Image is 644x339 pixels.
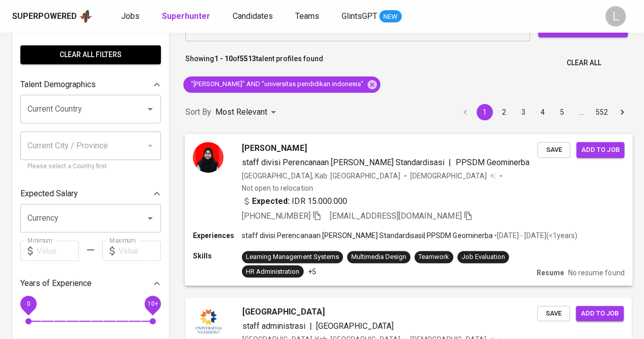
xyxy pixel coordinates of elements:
span: GlintsGPT [342,11,377,21]
p: Talent Demographics [20,79,96,91]
span: NEW [379,12,402,22]
button: Go to next page [614,104,630,120]
p: Showing of talent profiles found [185,54,323,72]
span: | [449,156,451,168]
p: Expected Salary [20,188,78,200]
span: [EMAIL_ADDRESS][DOMAIN_NAME] [330,211,462,221]
div: … [573,107,590,117]
div: Most Relevant [215,103,279,122]
p: Experiences [193,230,242,241]
p: No resume found [568,267,624,277]
span: Clear All [567,57,601,69]
button: Go to page 4 [535,104,551,120]
img: 0c912edc44bc4c3431a0cea2e885ac03.png [193,142,223,172]
span: staff divisi Perencanaan [PERSON_NAME] Standardisasi [242,157,444,167]
a: Superpoweredapp logo [12,9,93,24]
div: Expected Salary [20,184,161,204]
b: Expected: [252,195,290,207]
button: Go to page 2 [496,104,512,120]
div: Job Evaluation [461,252,505,262]
span: Save [542,308,565,320]
div: L [605,6,626,27]
p: staff divisi Perencanaan [PERSON_NAME] Standardisasi | PPSDM Geominerba [242,230,492,241]
div: Superpowered [12,11,77,22]
span: Save [543,144,565,155]
div: Teamwork [418,252,449,262]
span: 10+ [147,300,158,307]
span: Jobs [121,11,139,21]
div: Years of Experience [20,273,161,294]
b: 5513 [240,55,256,63]
a: Jobs [121,10,142,23]
a: [PERSON_NAME]staff divisi Perencanaan [PERSON_NAME] Standardisasi|PPSDM Geominerba[GEOGRAPHIC_DAT... [185,134,632,285]
div: Talent Demographics [20,74,161,95]
span: Add to job [581,144,619,155]
nav: pagination navigation [456,104,632,120]
p: Sort By [185,106,211,118]
button: Clear All filters [20,45,161,64]
p: Years of Experience [20,277,92,290]
span: [GEOGRAPHIC_DATA] [316,321,394,331]
div: Learning Management Systems [246,252,339,262]
button: Open [143,211,157,225]
span: Add to job [581,308,619,320]
span: [PHONE_NUMBER] [242,211,310,221]
button: Open [143,102,157,116]
span: "[PERSON_NAME]" AND "universitas pendidikan indonesia" [183,80,370,89]
button: Clear All [563,54,605,72]
button: Add to job [576,142,624,158]
span: PPSDM Geominerba [455,157,529,167]
span: 0 [26,300,30,307]
span: [PERSON_NAME] [242,142,306,154]
button: Add to job [576,306,624,322]
button: Save [537,306,570,322]
span: Candidates [233,11,273,21]
img: ce2ab54a71ddf47e93500bdba462dc5e.png [193,306,224,336]
div: [GEOGRAPHIC_DATA], Kab. [GEOGRAPHIC_DATA] [242,170,400,180]
a: GlintsGPT NEW [342,10,402,23]
a: Superhunter [162,10,212,23]
p: Not open to relocation [242,182,313,193]
p: Please select a Country first [27,162,154,172]
span: [DEMOGRAPHIC_DATA] [410,170,488,180]
p: • [DATE] - [DATE] ( <1 years ) [492,230,577,241]
span: [GEOGRAPHIC_DATA] [242,306,325,318]
input: Value [119,241,161,261]
img: app logo [79,9,93,24]
a: Candidates [233,10,275,23]
p: +5 [307,266,316,276]
span: staff administrasi [242,321,305,331]
button: Save [538,142,570,158]
div: Multimedia Design [351,252,406,262]
a: Teams [295,10,321,23]
p: Most Relevant [215,106,267,118]
b: Superhunter [162,11,210,21]
span: Clear All filters [29,48,153,61]
input: Value [37,241,79,261]
div: IDR 15.000.000 [242,195,347,207]
span: Teams [295,11,319,21]
p: Resume [537,267,564,277]
button: page 1 [477,104,493,120]
b: 1 - 10 [214,55,233,63]
button: Go to page 3 [515,104,531,120]
span: | [310,320,312,332]
button: Go to page 552 [593,104,611,120]
div: "[PERSON_NAME]" AND "universitas pendidikan indonesia" [183,76,380,93]
button: Go to page 5 [554,104,570,120]
p: Skills [193,251,242,261]
div: HR Administration [246,267,299,276]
